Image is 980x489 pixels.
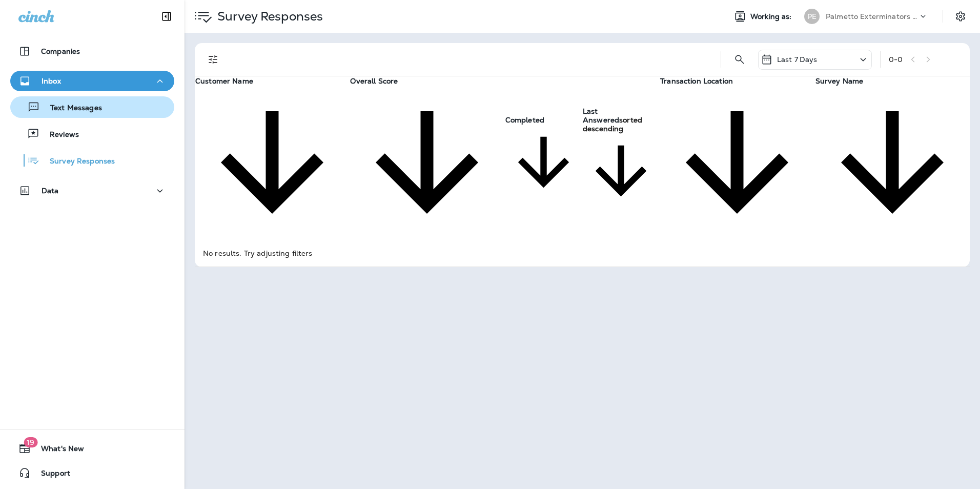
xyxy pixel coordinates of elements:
[24,437,37,447] span: 19
[10,438,174,459] button: 19What's New
[40,104,102,113] p: Text Messages
[583,115,642,133] span: sorted descending
[10,180,174,201] button: Data
[41,47,80,55] p: Companies
[350,76,398,86] span: Overall Score
[195,76,253,86] span: Customer Name
[660,76,733,86] span: Transaction Location
[951,7,970,26] button: Settings
[583,107,619,125] span: Last Answered
[195,76,349,166] span: Customer Name
[750,12,794,21] span: Working as:
[350,76,504,166] span: Overall Score
[804,9,820,24] div: PE
[505,115,544,125] span: Completed
[10,71,174,91] button: Inbox
[826,12,918,21] p: Palmetto Exterminators LLC
[815,76,969,166] span: Survey Name
[152,6,181,27] button: Collapse Sidebar
[10,41,174,62] button: Companies
[39,157,115,167] p: Survey Responses
[660,76,814,166] span: Transaction Location
[729,49,750,70] button: Search Survey Responses
[42,77,61,85] p: Inbox
[203,49,223,70] button: Filters
[213,9,323,24] p: Survey Responses
[10,463,174,483] button: Support
[195,240,970,267] td: No results. Try adjusting filters
[10,150,174,171] button: Survey Responses
[31,469,70,481] span: Support
[889,55,903,64] div: 0 - 0
[31,444,84,457] span: What's New
[10,123,174,145] button: Reviews
[505,115,582,167] span: Completed
[583,107,659,175] span: Last Answeredsorted descending
[39,130,79,140] p: Reviews
[815,76,864,86] span: Survey Name
[10,96,174,118] button: Text Messages
[42,187,59,195] p: Data
[777,55,818,64] p: Last 7 Days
